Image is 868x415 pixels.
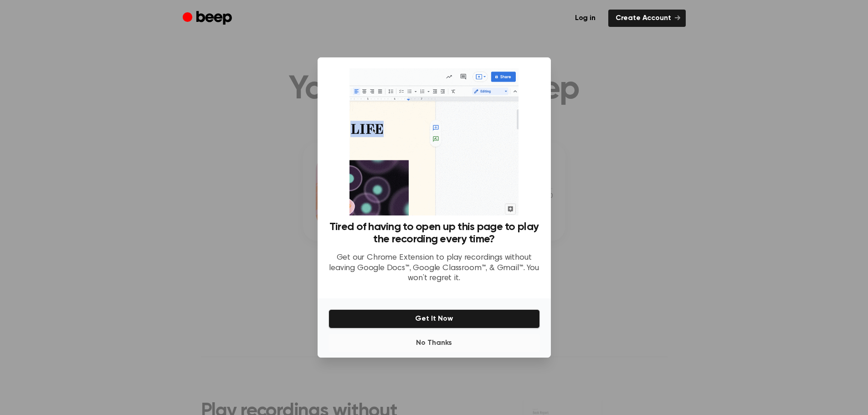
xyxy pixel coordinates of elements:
h3: Tired of having to open up this page to play the recording every time? [329,221,540,246]
button: No Thanks [329,334,540,352]
a: Create Account [608,10,686,27]
p: Get our Chrome Extension to play recordings without leaving Google Docs™, Google Classroom™, & Gm... [329,253,540,284]
a: Beep [183,10,234,27]
img: Beep extension in action [349,68,519,215]
a: Log in [568,10,603,27]
button: Get It Now [329,309,540,328]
